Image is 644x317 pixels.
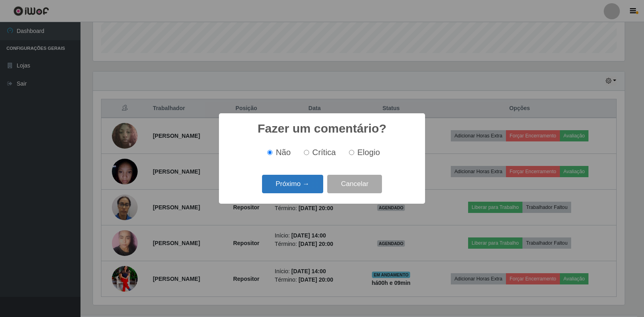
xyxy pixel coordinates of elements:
[327,175,382,194] button: Cancelar
[258,121,386,136] h2: Fazer um comentário?
[262,175,323,194] button: Próximo →
[357,148,380,157] span: Elogio
[312,148,336,157] span: Crítica
[349,150,354,155] input: Elogio
[304,150,309,155] input: Crítica
[267,150,272,155] input: Não
[276,148,291,157] span: Não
